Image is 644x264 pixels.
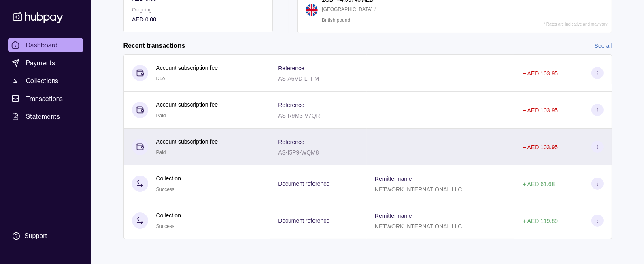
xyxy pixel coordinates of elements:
span: Statements [26,112,60,121]
p: Reference [278,139,304,145]
span: Paid [156,150,166,155]
span: Paid [156,113,166,118]
p: Account subscription fee [156,63,218,72]
p: Outgoing [132,5,264,14]
p: Account subscription fee [156,137,218,146]
p: / [374,5,376,14]
p: * Rates are indicative and may vary [544,22,607,26]
h2: Recent transactions [123,41,185,50]
p: Reference [278,102,304,108]
p: Document reference [278,217,329,224]
p: NETWORK INTERNATIONAL LLC [375,223,462,230]
p: − AED 103.95 [523,144,558,150]
p: Collection [156,211,181,220]
a: Payments [8,56,83,70]
p: − AED 103.95 [523,70,558,77]
span: Payments [26,58,55,68]
p: Collection [156,174,181,183]
p: AS-I5P9-WQM8 [278,149,319,156]
span: Transactions [26,94,63,103]
p: British pound [322,16,350,25]
span: Success [156,187,174,192]
p: NETWORK INTERNATIONAL LLC [375,186,462,193]
p: − AED 103.95 [523,107,558,114]
p: Document reference [278,180,329,187]
a: Support [8,228,83,245]
p: + AED 119.89 [523,218,558,224]
a: See all [595,41,612,50]
p: AS-A6VD-LFFM [278,75,319,82]
a: Statements [8,109,83,124]
span: Success [156,223,174,229]
a: Transactions [8,91,83,106]
span: Collections [26,76,58,86]
p: AS-R9M3-V7QR [278,112,320,119]
p: + AED 61.68 [523,181,555,187]
p: Remitter name [375,176,412,182]
a: Collections [8,73,83,88]
span: Due [156,76,165,82]
div: Support [24,232,47,240]
p: [GEOGRAPHIC_DATA] [322,5,372,14]
p: Account subscription fee [156,100,218,109]
span: Dashboard [26,40,58,50]
img: gb [306,4,318,16]
p: Reference [278,65,304,71]
p: Remitter name [375,212,412,219]
p: AED 0.00 [132,15,264,24]
a: Dashboard [8,38,83,52]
